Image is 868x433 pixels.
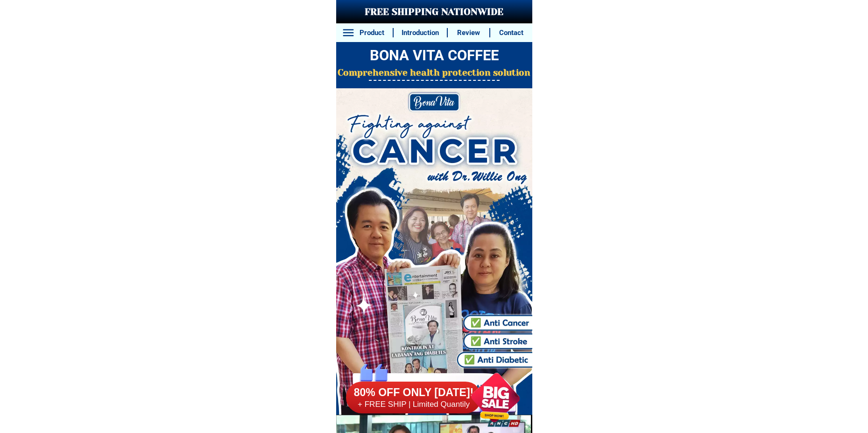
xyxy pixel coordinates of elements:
h6: + FREE SHIP | Limited Quantily [339,399,485,411]
h2: Comprehensive health protection solution [336,66,532,80]
h6: 80% OFF ONLY [DATE]! [339,384,485,399]
h3: FREE SHIPPING NATIONWIDE [336,5,532,19]
h6: Contact [495,28,527,38]
h2: BONA VITA COFFEE [336,45,532,67]
h6: Introduction [398,28,442,38]
h6: Product [356,28,388,38]
h6: Review [453,28,485,38]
